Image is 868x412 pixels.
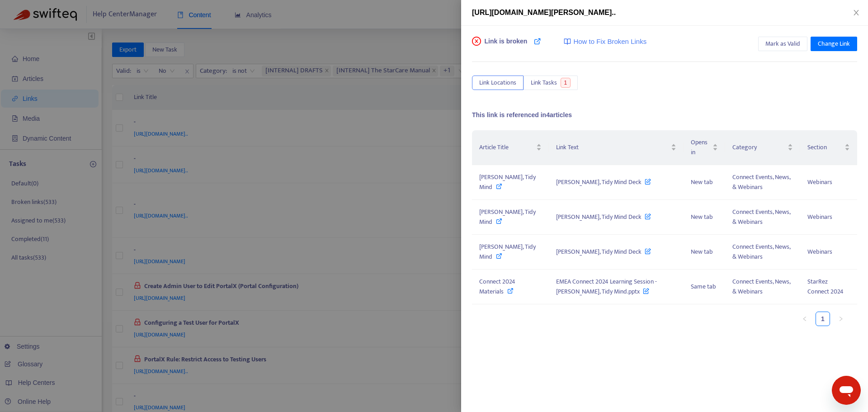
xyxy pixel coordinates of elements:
iframe: Button to launch messaging window [832,376,861,405]
span: Connect Events, News, & Webinars [732,276,790,297]
span: [PERSON_NAME], Tidy Mind [479,242,536,262]
span: Section [807,142,843,152]
span: Webinars [807,212,832,222]
span: Change Link [818,39,850,49]
span: Link Locations [479,78,516,88]
span: right [838,316,844,322]
a: How to Fix Broken Links [564,37,646,47]
li: Next Page [834,312,848,326]
span: This link is referenced in 4 articles [472,111,572,118]
span: Connect 2024 Materials [479,276,515,297]
li: 1 [816,312,830,326]
span: Webinars [807,177,832,187]
span: Opens in [691,137,711,157]
span: StarRez Connect 2024 [807,276,844,297]
span: New tab [691,177,713,187]
span: left [802,316,807,322]
span: How to Fix Broken Links [573,37,646,47]
button: left [797,312,812,326]
span: [PERSON_NAME], Tidy Mind Deck [556,212,651,222]
span: [PERSON_NAME], Tidy Mind [479,207,536,227]
span: Same tab [691,281,716,292]
th: Section [800,130,857,165]
span: Connect Events, News, & Webinars [732,207,790,227]
button: Change Link [811,37,857,51]
span: New tab [691,212,713,222]
span: Category [732,142,786,152]
span: [PERSON_NAME], Tidy Mind Deck [556,177,651,187]
li: Previous Page [797,312,812,326]
span: close-circle [472,37,481,46]
span: 1 [561,78,571,88]
span: Connect Events, News, & Webinars [732,172,790,192]
span: close [853,9,860,16]
th: Article Title [472,130,549,165]
button: Close [850,9,863,17]
span: Link Tasks [531,78,557,88]
th: Opens in [684,130,725,165]
button: Link Locations [472,76,524,90]
span: Connect Events, News, & Webinars [732,242,790,262]
th: Link Text [549,130,684,165]
span: Mark as Valid [765,39,800,49]
span: [PERSON_NAME], Tidy Mind [479,172,536,192]
span: Link is broken [485,37,528,55]
button: Link Tasks1 [524,76,578,90]
img: image-link [564,38,571,45]
span: Link Text [556,142,669,152]
span: EMEA Connect 2024 Learning Session - [PERSON_NAME], Tidy Mind.pptx [556,276,657,297]
a: 1 [816,312,830,326]
span: [PERSON_NAME], Tidy Mind Deck [556,246,651,257]
th: Category [725,130,800,165]
button: right [834,312,848,326]
span: Article Title [479,142,534,152]
span: Webinars [807,246,832,257]
span: [URL][DOMAIN_NAME][PERSON_NAME].. [472,9,616,16]
button: Mark as Valid [758,37,807,51]
span: New tab [691,246,713,257]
